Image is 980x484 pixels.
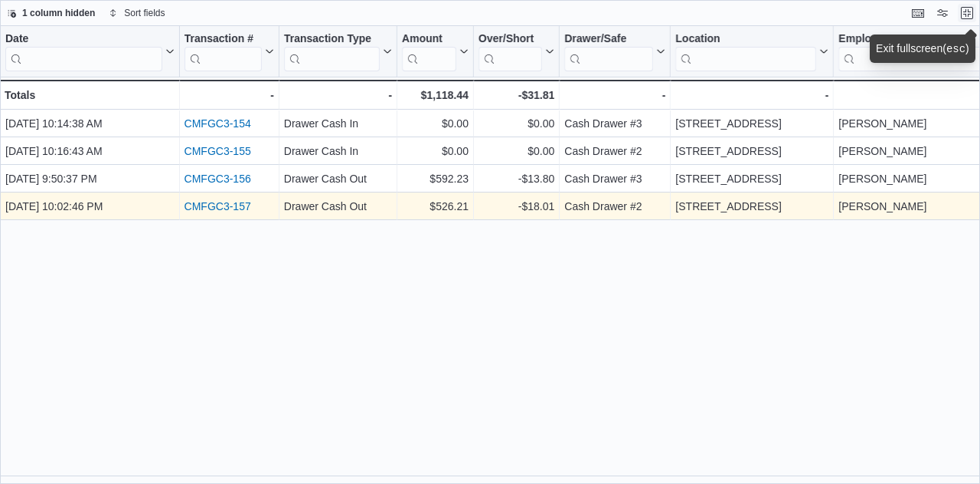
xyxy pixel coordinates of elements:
[402,170,469,188] div: $592.23
[675,32,816,71] div: Location
[22,7,95,19] span: 1 column hidden
[5,32,162,71] div: Date
[675,32,828,71] button: Location
[185,117,251,130] a: CMFGC3-154
[284,170,392,188] div: Drawer Cash Out
[124,7,165,19] span: Sort fields
[564,32,653,47] div: Drawer/Safe
[185,32,262,47] div: Transaction #
[284,142,392,160] div: Drawer Cash In
[675,142,828,160] div: [STREET_ADDRESS]
[5,86,175,104] div: Totals
[675,32,816,47] div: Location
[402,32,456,71] div: Amount
[284,86,392,104] div: -
[185,86,274,104] div: -
[1,4,101,22] button: 1 column hidden
[946,43,965,55] kbd: esc
[5,197,175,216] div: [DATE] 10:02:46 PM
[5,142,175,160] div: [DATE] 10:16:43 AM
[479,197,554,216] div: -$18.01
[479,114,554,133] div: $0.00
[675,86,828,104] div: -
[909,4,927,22] button: Keyboard shortcuts
[185,32,274,71] button: Transaction #
[564,114,665,133] div: Cash Drawer #3
[564,32,653,71] div: Drawer/Safe
[5,170,175,188] div: [DATE] 9:50:37 PM
[185,173,251,185] a: CMFGC3-156
[479,32,554,71] button: Over/Short
[675,197,828,216] div: [STREET_ADDRESS]
[402,32,469,71] button: Amount
[675,170,828,188] div: [STREET_ADDRESS]
[479,170,554,188] div: -$13.80
[479,142,554,160] div: $0.00
[5,114,175,133] div: [DATE] 10:14:38 AM
[284,32,392,71] button: Transaction Type
[876,41,969,57] div: Exit fullscreen ( )
[564,170,665,188] div: Cash Drawer #3
[564,86,665,104] div: -
[402,197,469,216] div: $526.21
[402,142,469,160] div: $0.00
[402,32,456,47] div: Amount
[958,4,976,22] button: Exit fullscreen
[185,200,251,212] a: CMFGC3-157
[103,4,171,22] button: Sort fields
[5,32,175,71] button: Date
[284,32,380,47] div: Transaction Type
[564,32,665,71] button: Drawer/Safe
[933,4,952,22] button: Display options
[284,114,392,133] div: Drawer Cash In
[185,32,262,71] div: Transaction # URL
[479,86,554,104] div: -$31.81
[675,114,828,133] div: [STREET_ADDRESS]
[479,32,542,47] div: Over/Short
[402,86,469,104] div: $1,118.44
[5,32,162,47] div: Date
[564,142,665,160] div: Cash Drawer #2
[479,32,542,71] div: Over/Short
[185,145,251,157] a: CMFGC3-155
[564,197,665,216] div: Cash Drawer #2
[402,114,469,133] div: $0.00
[284,32,380,71] div: Transaction Type
[284,197,392,216] div: Drawer Cash Out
